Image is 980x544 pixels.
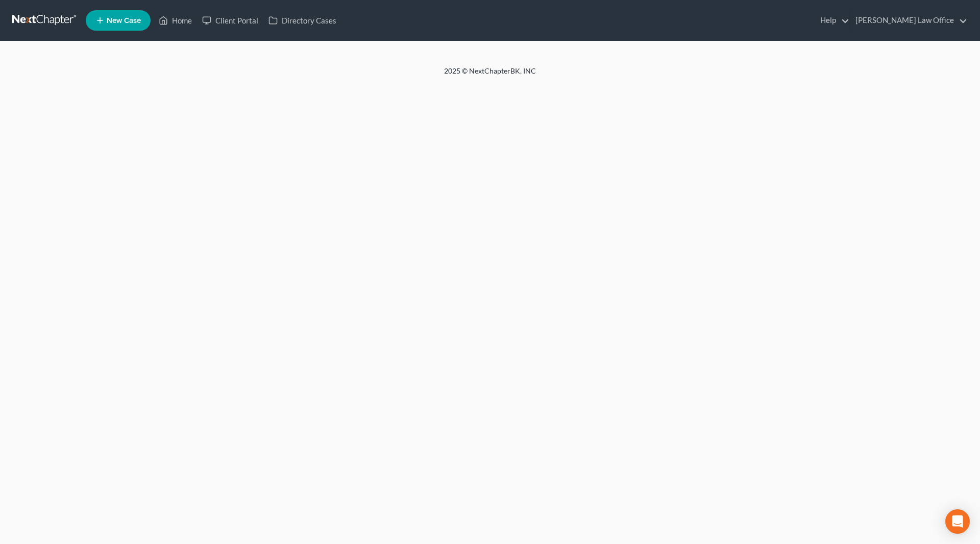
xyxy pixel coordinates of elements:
[263,11,341,30] a: Directory Cases
[197,11,263,30] a: Client Portal
[945,509,970,534] div: Open Intercom Messenger
[850,11,967,30] a: [PERSON_NAME] Law Office
[199,66,781,84] div: 2025 © NextChapterBK, INC
[86,10,151,31] new-legal-case-button: New Case
[815,11,849,30] a: Help
[154,11,197,30] a: Home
